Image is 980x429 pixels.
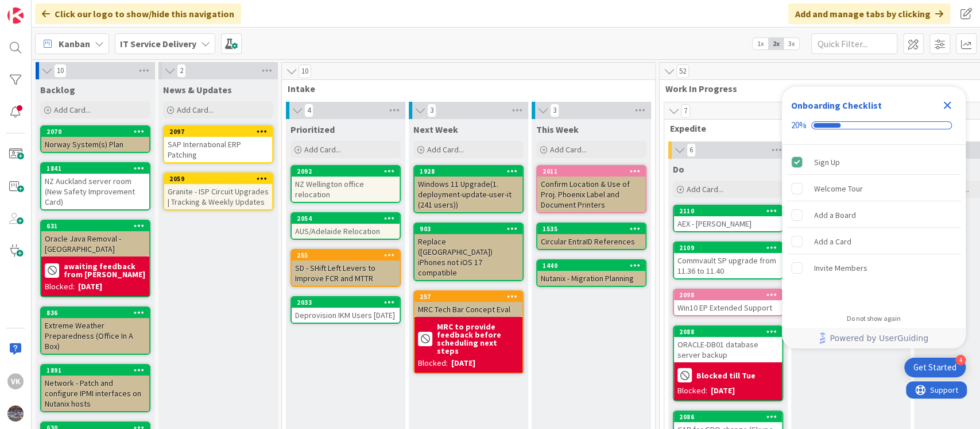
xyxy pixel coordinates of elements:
[537,224,645,234] div: 1535
[674,253,782,278] div: Commvault SP upgrade from 11.36 to 11.40
[787,229,961,254] div: Add a Card is incomplete.
[674,243,782,253] div: 2109
[7,7,24,24] img: Visit kanbanzone.com
[788,3,950,24] div: Add and manage tabs by clicking
[45,281,75,293] div: Blocked:
[40,84,75,95] span: Backlog
[415,292,522,317] div: 257MRC Tech Bar Concept Eval
[847,314,901,323] div: Do not show again
[420,167,522,175] div: 1928
[537,177,645,212] div: Confirm Location & Use of Proj. Phoenix Label and Document Printers
[427,104,436,117] span: 3
[7,405,24,422] img: avatar
[711,385,735,397] div: [DATE]
[420,293,522,301] div: 257
[753,38,768,49] span: 1x
[674,216,782,231] div: AEX - [PERSON_NAME]
[677,385,707,397] div: Blocked:
[7,373,24,389] div: VK
[47,164,149,173] div: 1841
[415,224,522,234] div: 903
[41,318,149,354] div: Extreme Weather Preparedness (Office In A Box)
[47,309,149,317] div: 836
[814,155,840,169] div: Sign Up
[543,167,645,175] div: 2011
[292,213,400,224] div: 2054
[41,137,149,152] div: Norway System(s) Plan
[782,145,966,307] div: Checklist items
[537,271,645,286] div: Nutanix - Migration Planning
[78,281,102,293] div: [DATE]
[41,163,149,174] div: 1841
[41,308,149,354] div: 836Extreme Weather Preparedness (Office In A Box)
[292,297,400,323] div: 2033Deprovision IKM Users [DATE]
[451,357,475,369] div: [DATE]
[543,225,645,233] div: 1535
[420,225,522,233] div: 903
[41,221,149,231] div: 631
[427,144,464,155] span: Add Card...
[674,206,782,216] div: 2110
[955,355,966,365] div: 4
[768,38,784,49] span: 2x
[288,83,641,94] span: Intake
[679,328,782,336] div: 2088
[904,358,966,377] div: Open Get Started checklist, remaining modules: 4
[791,120,807,131] div: 20%
[164,127,272,137] div: 2097
[41,127,149,152] div: 2070Norway System(s) Plan
[41,221,149,256] div: 631Oracle Java Removal - [GEOGRAPHIC_DATA]
[687,143,696,157] span: 6
[830,331,928,345] span: Powered by UserGuiding
[787,176,961,201] div: Welcome Tour is incomplete.
[415,166,522,212] div: 1928Windows 11 Upgrade(1. deployment-update-user-it (241 users))
[41,174,149,209] div: NZ Auckland server room (New Safety Improvement Card)
[164,174,272,184] div: 2059
[784,38,799,49] span: 3x
[674,290,782,315] div: 2098Win10 EP Extended Support
[164,174,272,209] div: 2059Granite - ISP Circuit Upgrades | Tracking & Weekly Updates
[35,3,241,24] div: Click our logo to show/hide this navigation
[297,251,400,259] div: 255
[674,327,782,362] div: 2088ORACLE-DB01 database server backup
[696,371,756,380] b: Blocked till Tue
[814,261,867,275] div: Invite Members
[415,302,522,317] div: MRC Tech Bar Concept Eval
[537,234,645,249] div: Circular EntraID References
[164,184,272,209] div: Granite - ISP Circuit Upgrades | Tracking & Weekly Updates
[536,124,579,135] span: This Week
[415,234,522,280] div: Replace ([GEOGRAPHIC_DATA]) iPhones not iOS 17 compatible
[537,166,645,212] div: 2011Confirm Location & Use of Proj. Phoenix Label and Document Printers
[290,124,335,135] span: Prioritized
[304,144,341,155] span: Add Card...
[437,323,519,355] b: MRC to provide feedback before scheduling next steps
[674,337,782,362] div: ORACLE-DB01 database server backup
[297,298,400,307] div: 2033
[299,64,311,78] span: 10
[292,250,400,286] div: 255SD - SHift Left Levers to Improve FCR and MTTR
[811,33,897,54] input: Quick Filter...
[673,163,684,175] span: Do
[415,292,522,302] div: 257
[543,262,645,270] div: 1440
[292,166,400,177] div: 2092
[938,96,956,114] div: Close Checklist
[297,167,400,175] div: 2092
[537,261,645,271] div: 1440
[24,2,52,16] span: Support
[292,261,400,286] div: SD - SHift Left Levers to Improve FCR and MTTR
[537,166,645,177] div: 2011
[550,144,587,155] span: Add Card...
[292,177,400,202] div: NZ Wellington office relocation
[41,231,149,256] div: Oracle Java Removal - [GEOGRAPHIC_DATA]
[120,38,196,49] b: IT Service Delivery
[814,235,851,248] div: Add a Card
[674,206,782,231] div: 2110AEX - [PERSON_NAME]
[788,328,960,348] a: Powered by UserGuiding
[177,105,214,115] span: Add Card...
[782,87,966,348] div: Checklist Container
[687,184,723,194] span: Add Card...
[679,413,782,421] div: 2086
[674,290,782,300] div: 2098
[41,127,149,137] div: 2070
